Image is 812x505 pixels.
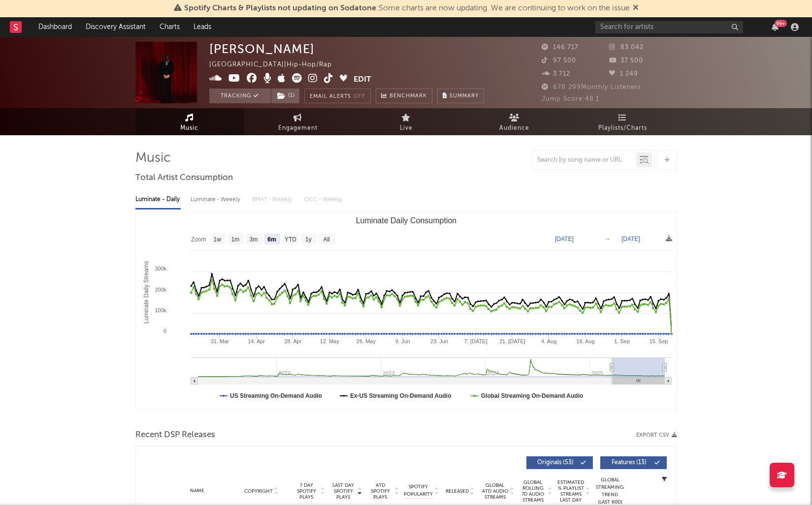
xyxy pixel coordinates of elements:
[621,236,640,242] text: [DATE]
[395,338,410,344] text: 9. Jun
[555,236,574,242] text: [DATE]
[464,338,487,344] text: 7. [DATE]
[542,44,579,51] span: 146 717
[446,488,469,494] span: Released
[209,42,315,56] div: [PERSON_NAME]
[209,59,343,71] div: [GEOGRAPHIC_DATA] | Hip-Hop/Rap
[542,58,576,64] span: 97 500
[520,479,547,503] span: Global Rolling 7D Audio Streams
[430,338,448,344] text: 23. Jun
[209,89,271,103] button: Tracking
[184,4,630,12] span: : Some charts are now updating. We are continuing to work on the issue
[271,89,299,103] button: (1)
[284,236,296,243] text: YTD
[542,84,641,90] span: 678 299 Monthly Listeners
[155,287,166,293] text: 200k
[607,460,652,466] span: Features ( 13 )
[191,236,206,243] text: Zoom
[284,338,301,344] text: 28. Apr
[609,44,644,51] span: 83 042
[775,20,787,27] div: 99 +
[376,89,432,103] a: Benchmark
[649,338,668,344] text: 15. Sep
[354,94,365,99] em: Off
[557,479,585,503] span: Estimated % Playlist Streams Last Day
[350,392,451,399] text: Ex-US Streaming On-Demand Audio
[541,338,556,344] text: 4. Aug
[32,17,79,37] a: Dashboard
[244,488,273,494] span: Copyright
[210,338,229,344] text: 31. Mar
[79,17,153,37] a: Discovery Assistant
[135,429,215,441] span: Recent DSP Releases
[367,482,393,500] span: ATD Spotify Plays
[636,432,677,438] button: Export CSV
[155,266,166,271] text: 300k
[165,487,230,495] div: Name
[153,17,187,37] a: Charts
[614,338,630,344] text: 1. Sep
[605,236,611,242] text: →
[356,338,376,344] text: 26. May
[136,212,677,409] svg: Luminate Daily Consumption
[191,191,242,208] div: Luminate - Weekly
[499,122,529,134] span: Audience
[142,261,149,324] text: Luminate Daily Streams
[184,4,376,12] span: Spotify Charts & Playlists not updating on Sodatone
[481,392,583,399] text: Global Streaming On-Demand Audio
[482,482,509,500] span: Global ATD Audio Streams
[320,338,339,344] text: 12. May
[278,122,318,134] span: Engagement
[352,108,460,135] a: Live
[600,456,667,469] button: Features(13)
[180,122,198,134] span: Music
[304,89,371,103] button: Email AlertsOff
[163,328,166,334] text: 0
[533,460,578,466] span: Originals ( 53 )
[230,392,322,399] text: US Streaming On-Demand Audio
[542,71,570,77] span: 3 712
[499,338,525,344] text: 21. [DATE]
[187,17,218,37] a: Leads
[330,482,357,500] span: Last Day Spotify Plays
[390,90,427,102] span: Benchmark
[609,58,643,64] span: 37 500
[135,191,181,208] div: Luminate - Daily
[460,108,569,135] a: Audience
[569,108,677,135] a: Playlists/Charts
[323,236,329,243] text: All
[404,483,433,498] span: Spotify Popularity
[305,236,312,243] text: 1y
[542,96,599,102] span: Jump Score: 48.1
[135,172,233,184] span: Total Artist Consumption
[244,108,352,135] a: Engagement
[772,23,779,31] button: 99+
[400,122,413,134] span: Live
[248,338,265,344] text: 14. Apr
[267,236,276,243] text: 6m
[633,4,639,12] span: Dismiss
[354,73,371,86] button: Edit
[598,122,647,134] span: Playlists/Charts
[271,89,300,103] span: ( 1 )
[450,93,479,99] span: Summary
[437,89,484,103] button: Summary
[293,482,320,500] span: 7 Day Spotify Plays
[155,307,166,313] text: 100k
[532,156,636,164] input: Search by song name or URL
[609,71,638,77] span: 1 249
[356,216,456,225] text: Luminate Daily Consumption
[595,21,743,33] input: Search for artists
[213,236,221,243] text: 1w
[135,108,244,135] a: Music
[231,236,239,243] text: 1m
[526,456,593,469] button: Originals(53)
[249,236,258,243] text: 3m
[576,338,594,344] text: 18. Aug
